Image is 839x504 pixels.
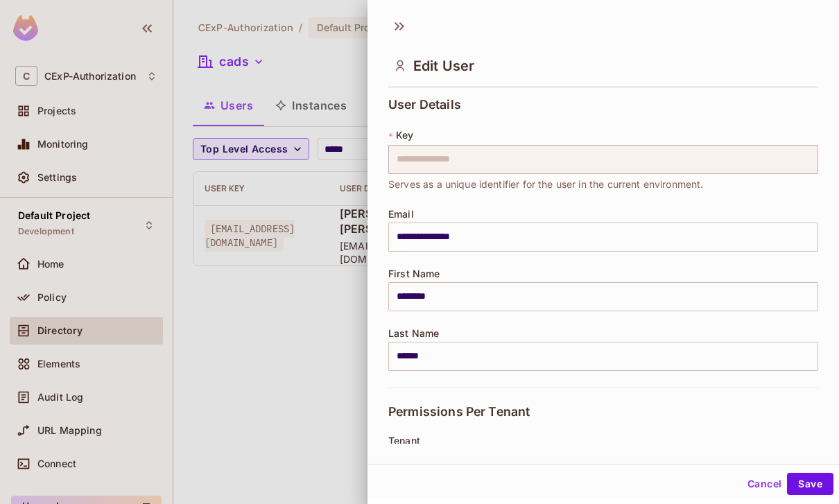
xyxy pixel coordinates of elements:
[388,328,439,339] span: Last Name
[388,98,461,112] span: User Details
[388,177,704,192] span: Serves as a unique identifier for the user in the current environment.
[787,473,833,495] button: Save
[396,130,413,141] span: Key
[413,58,474,74] span: Edit User
[388,209,414,220] span: Email
[388,405,530,419] span: Permissions Per Tenant
[742,473,787,495] button: Cancel
[388,268,440,279] span: First Name
[388,435,420,446] span: Tenant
